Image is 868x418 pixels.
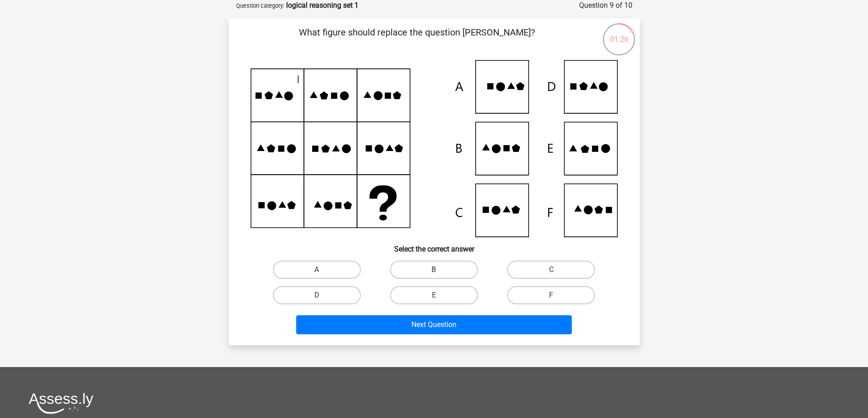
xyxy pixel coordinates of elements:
[29,393,93,414] img: Assessly logo
[296,315,572,334] button: Next Question
[286,1,359,10] strong: logical reasoning set 1
[507,286,595,304] label: F
[602,22,636,45] div: 01:26
[390,286,478,304] label: E
[273,261,361,279] label: A
[243,237,625,253] h6: Select the correct answer
[243,25,591,53] p: What figure should replace the question [PERSON_NAME]?
[507,261,595,279] label: C
[273,286,361,304] label: D
[236,2,284,9] small: Question category:
[390,261,478,279] label: B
